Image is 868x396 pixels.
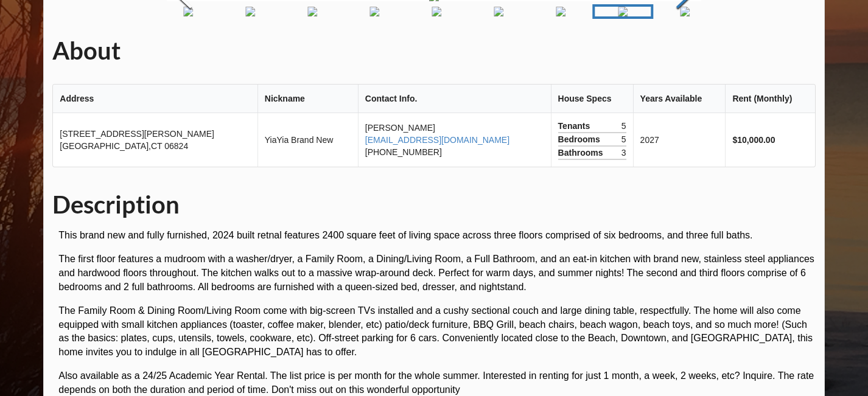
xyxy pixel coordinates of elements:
[732,135,775,145] b: $10,000.00
[621,133,626,145] span: 5
[308,7,318,16] img: 12SandyWay%2F2024-03-28%2012.42.21.jpg
[365,135,509,145] a: [EMAIL_ADDRESS][DOMAIN_NAME]
[556,7,566,16] img: 12SandyWay%2F2024-03-28%2013.16.45-2.jpg
[58,304,815,360] p: The Family Room & Dining Room/Living Room come with big-screen TVs installed and a cushy sectiona...
[618,7,628,16] img: 12SandyWay%2F2024-03-28%2013.17.19-1.jpg
[246,7,256,16] img: 12SandyWay%2F2024-03-28%2012.41.33.jpg
[558,147,606,159] span: Bathrooms
[469,4,530,19] a: Go to Slide 8
[621,120,626,132] span: 5
[558,120,593,132] span: Tenants
[621,147,626,159] span: 3
[257,85,358,113] th: Nickname
[725,85,814,113] th: Rent (Monthly)
[558,133,603,145] span: Bedrooms
[407,4,467,19] a: Go to Slide 7
[358,113,551,167] td: [PERSON_NAME] [PHONE_NUMBER]
[158,4,219,19] a: Go to Slide 3
[655,4,716,19] a: Go to Slide 11
[531,4,592,19] a: Go to Slide 9
[52,35,815,66] h1: About
[60,141,188,151] span: [GEOGRAPHIC_DATA] , CT 06824
[593,4,654,19] a: Go to Slide 10
[345,4,405,19] a: Go to Slide 6
[370,7,380,16] img: 12SandyWay%2F2024-03-28%2012.54.05.jpg
[34,4,568,19] div: Thumbnail Navigation
[53,85,257,113] th: Address
[220,4,281,19] a: Go to Slide 4
[60,129,214,139] span: [STREET_ADDRESS][PERSON_NAME]
[52,189,815,220] h1: Description
[257,113,358,167] td: YiaYia Brand New
[633,85,726,113] th: Years Available
[633,113,726,167] td: 2027
[551,85,633,113] th: House Specs
[358,85,551,113] th: Contact Info.
[58,229,815,243] p: This brand new and fully furnished, 2024 built retnal features 2400 square feet of living space a...
[432,7,442,16] img: 12SandyWay%2F2024-03-28%2012.59.39.jpg
[58,252,815,294] p: The first floor features a mudroom with a washer/dryer, a Family Room, a Dining/Living Room, a Fu...
[494,7,504,16] img: 12SandyWay%2F2024-03-28%2013.06.04.jpg
[282,4,343,19] a: Go to Slide 5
